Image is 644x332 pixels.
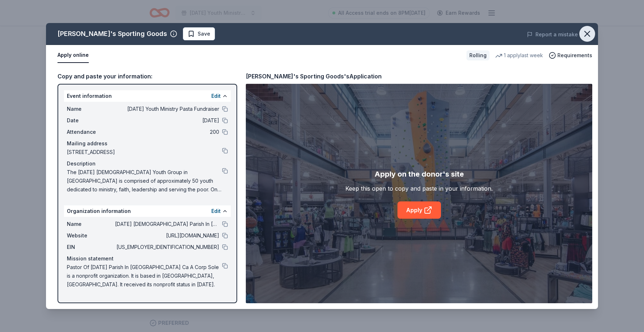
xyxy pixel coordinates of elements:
[115,105,219,113] span: [DATE] Youth Ministry Pasta Fundraiser
[115,231,219,240] span: [URL][DOMAIN_NAME]
[67,220,115,228] span: Name
[345,184,493,193] div: Keep this open to copy and paste in your information.
[67,263,222,289] span: Pastor Of [DATE] Parish In [GEOGRAPHIC_DATA] Ca A Corp Sole is a nonprofit organization. It is ba...
[211,92,221,100] button: Edit
[115,116,219,125] span: [DATE]
[67,254,228,263] div: Mission statement
[67,105,115,113] span: Name
[67,139,228,148] div: Mailing address
[57,72,237,81] div: Copy and paste your information:
[57,28,167,40] div: [PERSON_NAME]'s Sporting Goods
[115,128,219,136] span: 200
[64,205,231,217] div: Organization information
[57,48,89,63] button: Apply online
[557,51,592,60] span: Requirements
[527,30,578,39] button: Report a mistake
[397,201,441,219] a: Apply
[183,27,215,40] button: Save
[198,29,210,38] span: Save
[67,128,115,136] span: Attendance
[115,220,219,228] span: [DATE] [DEMOGRAPHIC_DATA] Parish In [GEOGRAPHIC_DATA] Ca Real Prop Support Corp
[495,51,543,60] div: 1 apply last week
[246,72,382,81] div: [PERSON_NAME]'s Sporting Goods's Application
[67,243,115,251] span: EIN
[211,207,221,215] button: Edit
[67,231,115,240] span: Website
[67,159,228,168] div: Description
[549,51,592,60] button: Requirements
[374,168,464,180] div: Apply on the donor's site
[64,90,231,102] div: Event information
[67,148,222,156] span: [STREET_ADDRESS]
[466,50,489,60] div: Rolling
[115,243,219,251] span: [US_EMPLOYER_IDENTIFICATION_NUMBER]
[67,168,222,194] span: The [DATE] [DEMOGRAPHIC_DATA] Youth Group in [GEOGRAPHIC_DATA] is comprised of approximately 50 y...
[67,116,115,125] span: Date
